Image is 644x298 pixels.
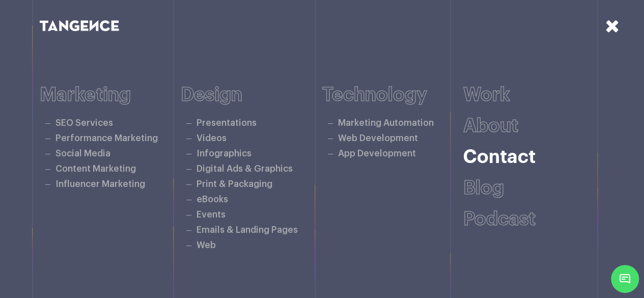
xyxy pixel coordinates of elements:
[197,134,227,143] a: Videos
[55,180,145,188] a: Influencer Marketing
[197,165,293,173] a: Digital Ads & Graphics
[611,265,639,293] span: Chat Widget
[55,149,110,158] a: Social Media
[40,85,181,105] h6: Marketing
[463,179,504,198] a: Blog
[197,119,257,127] a: Presentations
[197,210,226,219] a: Events
[55,119,113,127] a: SEO Services
[338,134,418,143] a: Web Development
[338,119,434,127] a: Marketing Automation
[463,86,510,104] a: Work
[55,134,158,143] a: Performance Marketing
[322,85,464,105] h6: Technology
[463,210,536,229] a: Podcast
[197,180,272,188] a: Print & Packaging
[338,149,416,158] a: App Development
[463,148,536,167] a: Contact
[197,226,298,234] a: Emails & Landing Pages
[55,165,136,173] a: Content Marketing
[181,85,322,105] h6: Design
[197,149,251,158] a: Infographics
[197,241,216,250] a: Web
[463,117,518,136] a: About
[197,195,228,204] a: eBooks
